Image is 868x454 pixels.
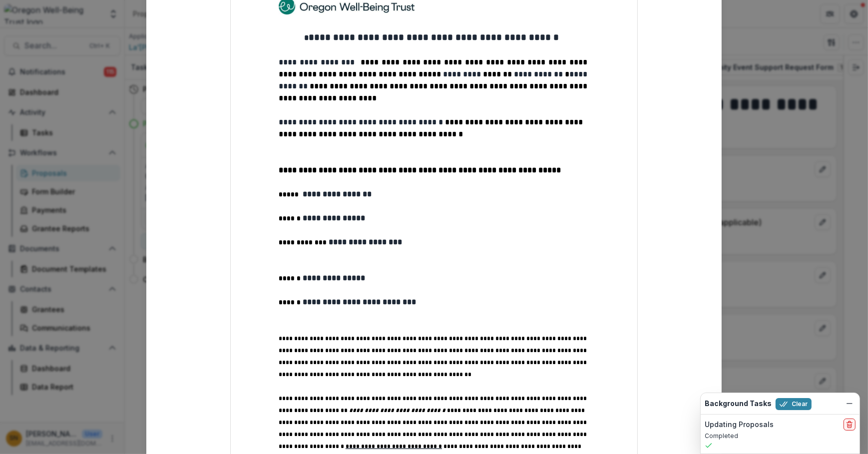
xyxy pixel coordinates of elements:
button: Clear [776,398,812,410]
h2: Updating Proposals [705,421,774,429]
h2: Background Tasks [705,400,772,408]
button: delete [844,419,856,431]
button: Dismiss [844,398,856,410]
p: Completed [705,432,856,441]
